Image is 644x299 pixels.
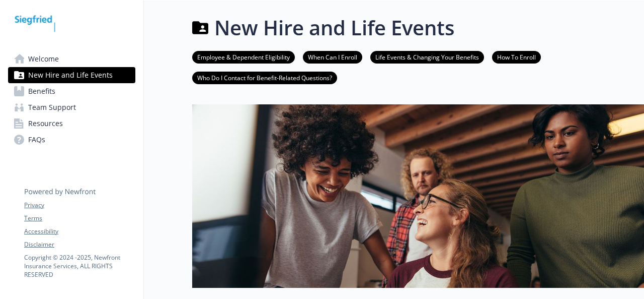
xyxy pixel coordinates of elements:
[8,67,135,83] a: New Hire and Life Events
[8,99,135,115] a: Team Support
[8,132,135,148] a: FAQs
[24,201,135,210] a: Privacy
[28,83,55,99] span: Benefits
[28,51,59,67] span: Welcome
[303,52,362,62] a: When Can I Enroll
[8,115,135,132] a: Resources
[192,104,644,288] img: new hire page banner
[28,67,113,83] span: New Hire and Life Events
[492,52,541,62] a: How To Enroll
[24,214,135,223] a: Terms
[28,132,45,148] span: FAQs
[8,51,135,67] a: Welcome
[192,52,295,62] a: Employee & Dependent Eligibility
[24,253,135,279] p: Copyright © 2024 - 2025 , Newfront Insurance Services, ALL RIGHTS RESERVED
[8,83,135,99] a: Benefits
[370,52,484,62] a: Life Events & Changing Your Benefits
[192,73,337,82] a: Who Do I Contact for Benefit-Related Questions?
[28,99,76,115] span: Team Support
[214,13,454,43] h1: New Hire and Life Events
[24,240,135,249] a: Disclaimer
[24,227,135,236] a: Accessibility
[28,115,63,132] span: Resources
